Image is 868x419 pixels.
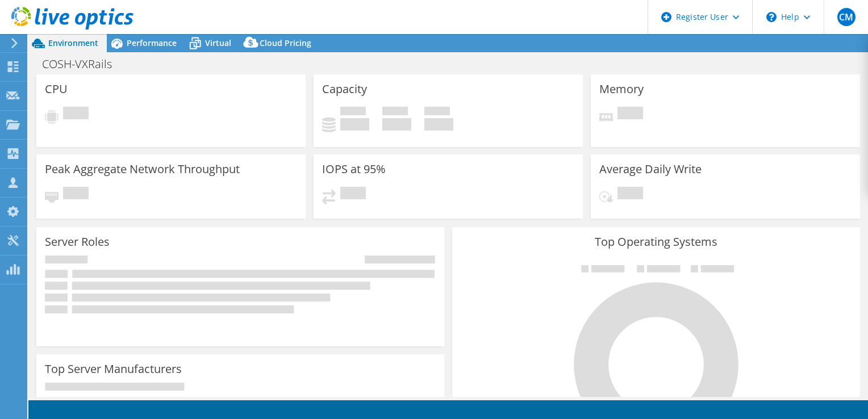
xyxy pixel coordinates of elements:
span: Pending [617,107,643,122]
span: Pending [63,107,89,122]
h4: 0 GiB [424,118,453,131]
h3: Top Operating Systems [461,236,852,248]
span: Total [424,107,450,118]
span: CM [837,8,856,26]
h3: Server Roles [45,236,110,248]
span: Pending [63,187,89,202]
span: Pending [617,187,643,202]
span: Pending [340,187,366,202]
h3: Capacity [322,83,367,95]
h3: Memory [599,83,644,95]
span: Used [340,107,366,118]
h4: 0 GiB [340,118,369,131]
h3: Average Daily Write [599,163,702,175]
span: Free [382,107,408,118]
span: Environment [48,37,98,48]
h3: Top Server Manufacturers [45,363,182,375]
h3: Peak Aggregate Network Throughput [45,163,240,175]
span: Performance [127,37,177,48]
span: Virtual [205,37,231,48]
svg: \n [766,12,777,22]
h3: IOPS at 95% [322,163,386,175]
span: Cloud Pricing [260,37,311,48]
h4: 0 GiB [382,118,411,131]
h1: COSH-VXRails [37,58,130,70]
h3: CPU [45,83,68,95]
